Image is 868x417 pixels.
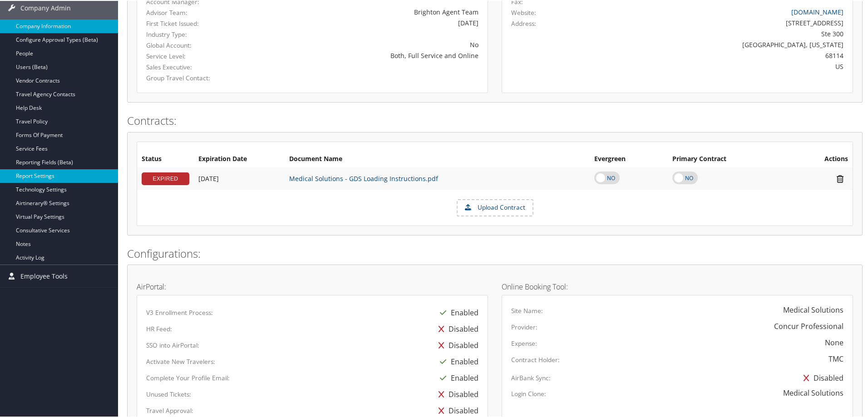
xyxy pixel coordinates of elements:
[198,174,280,182] div: Add/Edit Date
[598,39,844,49] div: [GEOGRAPHIC_DATA], [US_STATE]
[799,369,843,385] div: Disabled
[598,50,844,59] div: 68114
[146,356,215,365] label: Activate New Travelers:
[774,320,843,331] div: Concur Professional
[832,173,848,183] i: Remove Contract
[261,6,478,16] div: Brighton Agent Team
[511,305,543,314] label: Site Name:
[511,338,537,347] label: Expense:
[146,324,172,333] label: HR Feed:
[261,39,478,49] div: No
[511,7,536,16] label: Website:
[434,385,478,402] div: Disabled
[146,340,199,349] label: SSO into AirPortal:
[285,150,590,167] th: Document Name
[791,7,843,15] a: [DOMAIN_NAME]
[511,322,538,331] label: Provider:
[825,336,843,347] div: None
[146,73,248,82] label: Group Travel Contact:
[146,373,230,382] label: Complete Your Profile Email:
[511,388,546,397] label: Login Clone:
[434,320,478,336] div: Disabled
[289,173,438,182] a: Medical Solutions - GDS Loading Instructions.pdf
[261,17,478,27] div: [DATE]
[598,28,844,38] div: Ste 300
[458,199,533,215] label: Upload Contract
[146,307,213,316] label: V3 Enrollment Process:
[598,17,844,27] div: [STREET_ADDRESS]
[435,304,478,320] div: Enabled
[435,369,478,385] div: Enabled
[146,40,248,49] label: Global Account:
[511,18,536,27] label: Address:
[146,18,248,27] label: First Ticket Issued:
[783,387,843,397] div: Medical Solutions
[142,172,189,184] div: EXPIRED
[502,282,853,289] h4: Online Booking Tool:
[127,245,863,260] h2: Configurations:
[127,112,863,128] h2: Contracts:
[137,282,488,289] h4: AirPortal:
[829,353,843,363] div: TMC
[146,51,248,60] label: Service Level:
[590,150,668,167] th: Evergreen
[668,150,789,167] th: Primary Contract
[783,304,843,314] div: Medical Solutions
[598,61,844,70] div: US
[146,29,248,38] label: Industry Type:
[511,373,551,382] label: AirBank Sync:
[789,150,853,167] th: Actions
[20,264,68,287] span: Employee Tools
[511,354,560,363] label: Contract Holder:
[261,50,478,59] div: Both, Full Service and Online
[146,389,191,398] label: Unused Tickets:
[434,336,478,353] div: Disabled
[146,405,193,414] label: Travel Approval:
[435,353,478,369] div: Enabled
[194,150,285,167] th: Expiration Date
[146,7,248,16] label: Advisor Team:
[146,62,248,71] label: Sales Executive:
[137,150,194,167] th: Status
[198,173,219,182] span: [DATE]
